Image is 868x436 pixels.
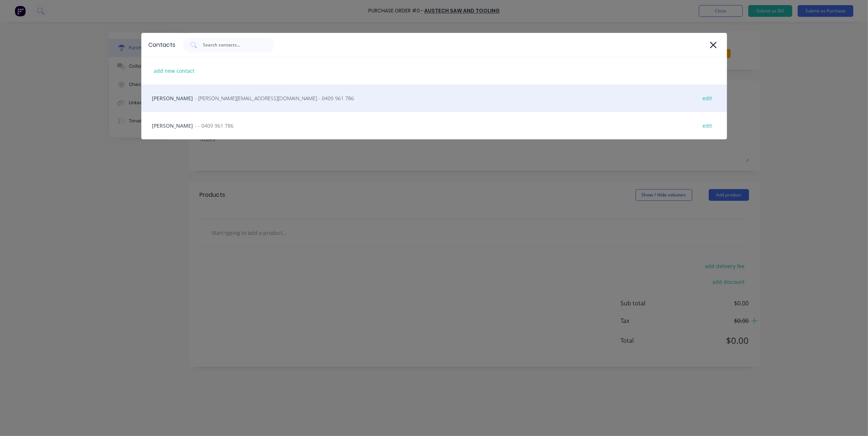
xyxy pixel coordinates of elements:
input: Search contacts... [202,41,263,49]
div: add new contact [150,65,198,76]
div: edit [699,120,716,131]
div: edit [699,93,716,104]
div: [PERSON_NAME] [141,84,727,112]
span: - [PERSON_NAME][EMAIL_ADDRESS][DOMAIN_NAME] - 0409 961 786 [195,94,354,102]
span: - - 0409 961 786 [195,122,234,129]
div: [PERSON_NAME] [141,112,727,139]
div: Contacts [149,41,176,49]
